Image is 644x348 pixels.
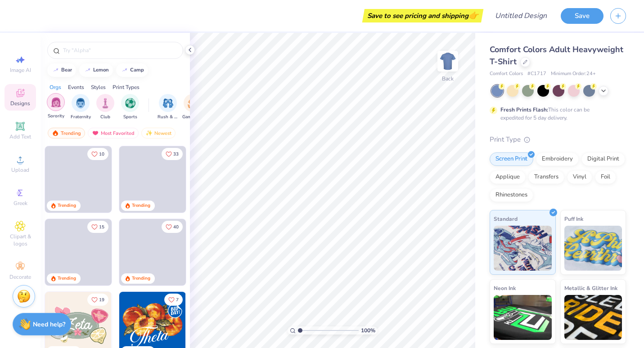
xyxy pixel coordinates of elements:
[130,67,144,72] div: camp
[595,170,616,184] div: Foil
[162,221,183,233] button: Like
[164,294,183,306] button: Like
[100,98,110,108] img: Club Image
[163,98,173,108] img: Rush & Bid Image
[564,226,622,271] img: Puff Ink
[52,130,59,136] img: trending.gif
[5,233,36,247] span: Clipart & logos
[91,83,106,91] div: Styles
[536,152,579,166] div: Embroidery
[490,70,523,78] span: Comfort Colors
[365,9,481,22] div: Save to see pricing and shipping
[132,275,150,282] div: Trending
[561,8,603,24] button: Save
[182,114,203,120] span: Game Day
[87,148,108,160] button: Like
[490,134,626,145] div: Print Type
[494,214,518,223] span: Standard
[87,221,108,233] button: Like
[145,130,153,136] img: Newest.gif
[79,63,113,77] button: lemon
[33,320,65,329] strong: Need help?
[68,83,84,91] div: Events
[10,67,31,74] span: Image AI
[361,326,375,335] span: 100 %
[48,128,85,138] div: Trending
[442,75,454,83] div: Back
[123,114,137,120] span: Sports
[10,100,30,107] span: Designs
[581,152,625,166] div: Digital Print
[113,83,140,91] div: Print Types
[99,225,104,229] span: 15
[84,67,91,73] img: trend_line.gif
[490,170,526,184] div: Applique
[564,283,617,293] span: Metallic & Glitter Ink
[51,97,61,107] img: Sorority Image
[158,94,178,120] button: filter button
[494,283,516,293] span: Neon Ink
[88,128,139,138] div: Most Favorited
[121,94,139,120] div: filter for Sports
[14,200,27,207] span: Greek
[99,298,104,302] span: 19
[564,214,583,223] span: Puff Ink
[490,188,533,202] div: Rhinestones
[188,98,198,108] img: Game Day Image
[141,128,176,138] div: Newest
[121,94,139,120] button: filter button
[47,93,65,120] div: filter for Sorority
[494,226,552,271] img: Standard
[500,106,611,122] div: This color can be expedited for 5 day delivery.
[494,295,552,340] img: Neon Ink
[9,273,31,281] span: Decorate
[116,63,148,77] button: camp
[162,148,183,160] button: Like
[87,294,108,306] button: Like
[182,94,203,120] div: filter for Game Day
[99,152,104,156] span: 10
[47,94,65,120] button: filter button
[71,94,91,120] div: filter for Fraternity
[564,295,622,340] img: Metallic & Glitter Ink
[58,202,76,209] div: Trending
[528,170,564,184] div: Transfers
[439,52,457,70] img: Back
[100,114,110,120] span: Club
[567,170,592,184] div: Vinyl
[182,94,203,120] button: filter button
[158,94,178,120] div: filter for Rush & Bid
[121,67,128,73] img: trend_line.gif
[158,114,178,120] span: Rush & Bid
[50,83,61,91] div: Orgs
[61,67,72,72] div: bear
[76,98,86,108] img: Fraternity Image
[52,67,59,73] img: trend_line.gif
[62,46,177,55] input: Try "Alpha"
[176,298,179,302] span: 7
[125,98,135,108] img: Sports Image
[96,94,114,120] div: filter for Club
[9,133,31,140] span: Add Text
[551,70,596,78] span: Minimum Order: 24 +
[132,202,150,209] div: Trending
[71,114,91,120] span: Fraternity
[92,130,99,136] img: most_fav.gif
[71,94,91,120] button: filter button
[11,166,29,174] span: Upload
[488,7,554,25] input: Untitled Design
[47,63,76,77] button: bear
[96,94,114,120] button: filter button
[490,152,533,166] div: Screen Print
[58,275,76,282] div: Trending
[490,44,623,67] span: Comfort Colors Adult Heavyweight T-Shirt
[48,113,64,120] span: Sorority
[527,70,546,78] span: # C1717
[173,152,179,156] span: 33
[500,106,548,113] strong: Fresh Prints Flash:
[173,225,179,229] span: 40
[93,67,109,72] div: lemon
[468,10,478,21] span: 👉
